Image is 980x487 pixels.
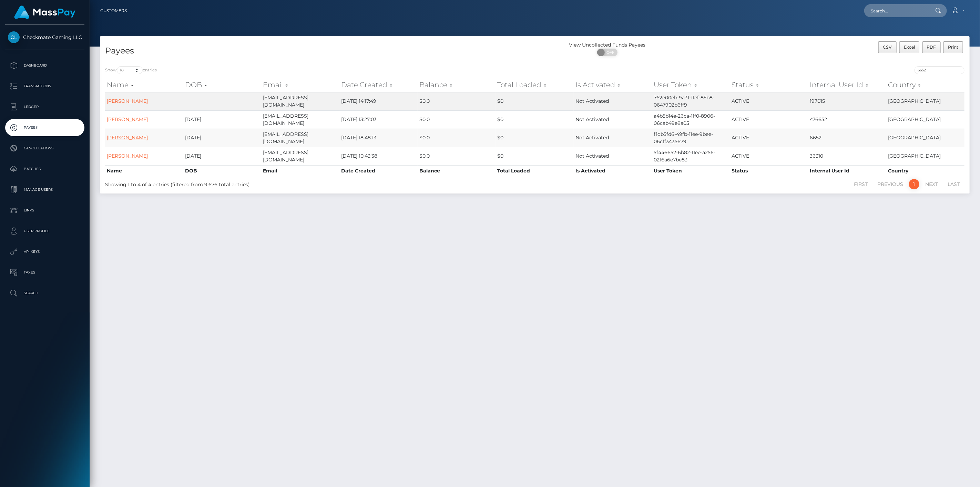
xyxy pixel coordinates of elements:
[339,110,418,129] td: [DATE] 13:27:03
[418,92,496,110] td: $0.0
[904,44,915,50] span: Excel
[574,165,652,176] th: Is Activated
[883,44,892,50] span: CSV
[652,92,730,110] td: 762e00eb-9a31-11ef-85b8-0647902b6ff9
[261,147,339,165] td: [EMAIL_ADDRESS][DOMAIN_NAME]
[927,44,936,50] span: PDF
[5,160,84,178] a: Batches
[886,165,964,176] th: Country
[107,153,148,159] a: [PERSON_NAME]
[496,147,574,165] td: $0
[183,110,262,129] td: [DATE]
[8,226,82,236] p: User Profile
[909,179,919,189] a: 1
[418,129,496,147] td: $0.0
[948,44,959,50] span: Print
[5,140,84,157] a: Cancellations
[14,6,75,19] img: MassPay Logo
[105,66,157,74] label: Show entries
[261,78,339,92] th: Email: activate to sort column ascending
[808,92,886,110] td: 197015
[730,147,808,165] td: ACTIVE
[418,110,496,129] td: $0.0
[5,119,84,136] a: Payees
[730,110,808,129] td: ACTIVE
[117,66,143,74] select: Showentries
[8,205,82,216] p: Links
[730,92,808,110] td: ACTIVE
[730,129,808,147] td: ACTIVE
[8,247,82,257] p: API Keys
[5,285,84,302] a: Search
[886,110,964,129] td: [GEOGRAPHIC_DATA]
[100,3,127,18] a: Customers
[105,45,530,57] h4: Payees
[5,264,84,281] a: Taxes
[496,92,574,110] td: $0
[943,41,963,53] button: Print
[652,165,730,176] th: User Token
[261,92,339,110] td: [EMAIL_ADDRESS][DOMAIN_NAME]
[8,60,82,71] p: Dashboard
[339,78,418,92] th: Date Created: activate to sort column ascending
[418,165,496,176] th: Balance
[886,78,964,92] th: Country: activate to sort column ascending
[183,129,262,147] td: [DATE]
[8,81,82,91] p: Transactions
[261,129,339,147] td: [EMAIL_ADDRESS][DOMAIN_NAME]
[652,129,730,147] td: f1db5fd6-49fb-11ee-9bee-06cff3435679
[5,243,84,260] a: API Keys
[261,110,339,129] td: [EMAIL_ADDRESS][DOMAIN_NAME]
[535,41,680,49] div: View Uncollected Funds Payees
[864,4,929,17] input: Search...
[183,147,262,165] td: [DATE]
[574,78,652,92] th: Is Activated: activate to sort column ascending
[5,181,84,198] a: Manage Users
[418,147,496,165] td: $0.0
[339,129,418,147] td: [DATE] 18:48:13
[496,78,574,92] th: Total Loaded: activate to sort column ascending
[339,92,418,110] td: [DATE] 14:17:49
[8,164,82,174] p: Batches
[8,143,82,153] p: Cancellations
[730,78,808,92] th: Status: activate to sort column ascending
[652,147,730,165] td: 5f446652-6b82-11ee-a256-02f6a6e7be83
[5,57,84,74] a: Dashboard
[183,78,262,92] th: DOB: activate to sort column descending
[496,165,574,176] th: Total Loaded
[915,66,964,74] input: Search transactions
[5,222,84,240] a: User Profile
[107,98,148,104] a: [PERSON_NAME]
[886,147,964,165] td: [GEOGRAPHIC_DATA]
[922,41,941,53] button: PDF
[8,267,82,278] p: Taxes
[574,110,652,129] td: Not Activated
[183,165,262,176] th: DOB
[808,110,886,129] td: 476652
[878,41,897,53] button: CSV
[730,165,808,176] th: Status
[418,78,496,92] th: Balance: activate to sort column ascending
[574,92,652,110] td: Not Activated
[339,165,418,176] th: Date Created
[899,41,920,53] button: Excel
[5,98,84,116] a: Ledger
[496,110,574,129] td: $0
[808,165,886,176] th: Internal User Id
[8,185,82,195] p: Manage Users
[5,202,84,219] a: Links
[8,122,82,133] p: Payees
[105,165,183,176] th: Name
[574,129,652,147] td: Not Activated
[8,102,82,112] p: Ledger
[8,31,20,43] img: Checkmate Gaming LLC
[808,147,886,165] td: 36310
[808,78,886,92] th: Internal User Id: activate to sort column ascending
[652,110,730,129] td: a4b5b14e-26ca-11f0-8906-06cab49e8a05
[808,129,886,147] td: 6652
[574,147,652,165] td: Not Activated
[886,92,964,110] td: [GEOGRAPHIC_DATA]
[261,165,339,176] th: Email
[5,34,84,40] span: Checkmate Gaming LLC
[601,49,618,56] span: OFF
